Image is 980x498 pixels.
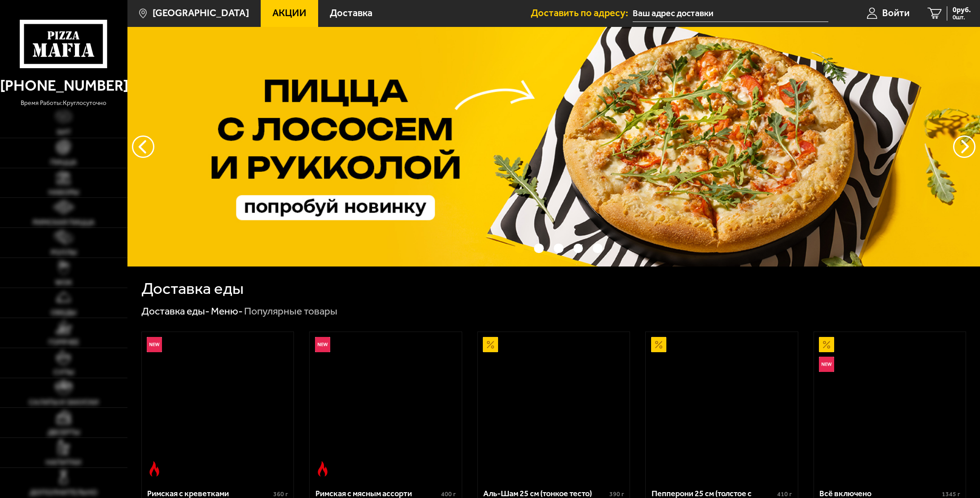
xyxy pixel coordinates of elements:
a: Доставка еды- [141,305,210,317]
span: Хит [57,128,71,136]
span: [GEOGRAPHIC_DATA] [153,9,249,18]
button: точки переключения [573,244,583,253]
h1: Доставка еды [141,280,244,297]
span: Напитки [46,459,81,466]
a: АкционныйНовинкаВсё включено [814,332,966,481]
input: Ваш адрес доставки [633,5,829,22]
span: Наборы [48,188,79,196]
span: Роллы [51,249,77,256]
img: Акционный [483,337,498,352]
a: НовинкаОстрое блюдоРимская с креветками [142,332,293,481]
button: точки переключения [554,244,564,253]
button: точки переключения [534,244,544,253]
a: АкционныйАль-Шам 25 см (тонкое тесто) [478,332,630,481]
span: Обеды [51,309,76,316]
span: 410 г [777,490,792,498]
a: АкционныйПепперони 25 см (толстое с сыром) [646,332,797,481]
span: Доставить по адресу: [531,9,633,18]
img: Новинка [315,337,330,352]
img: Острое блюдо [315,461,330,476]
span: Супы [53,368,74,376]
a: Меню- [211,305,243,317]
span: Десерты [48,428,80,436]
img: Новинка [147,337,162,352]
button: точки переключения [515,244,525,253]
img: Акционный [651,337,666,352]
div: Популярные товары [244,305,337,318]
span: 0 руб. [953,6,971,13]
span: Акции [272,9,306,18]
button: предыдущий [953,135,976,158]
span: 390 г [609,490,624,498]
span: 400 г [441,490,456,498]
span: Доставка [330,9,372,18]
button: точки переключения [593,244,603,253]
span: Римская пицца [33,218,95,226]
span: Салаты и закуски [29,398,99,406]
img: Новинка [819,357,834,372]
span: 360 г [273,490,288,498]
span: Пицца [50,158,77,166]
a: НовинкаОстрое блюдоРимская с мясным ассорти [310,332,461,481]
span: 0 шт. [953,14,971,21]
span: Дополнительно [30,489,97,496]
span: 1345 г [942,490,960,498]
button: следующий [132,135,154,158]
span: Войти [882,9,910,18]
img: Акционный [819,337,834,352]
img: Острое блюдо [147,461,162,476]
span: WOK [55,279,72,286]
span: Горячее [48,338,79,346]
